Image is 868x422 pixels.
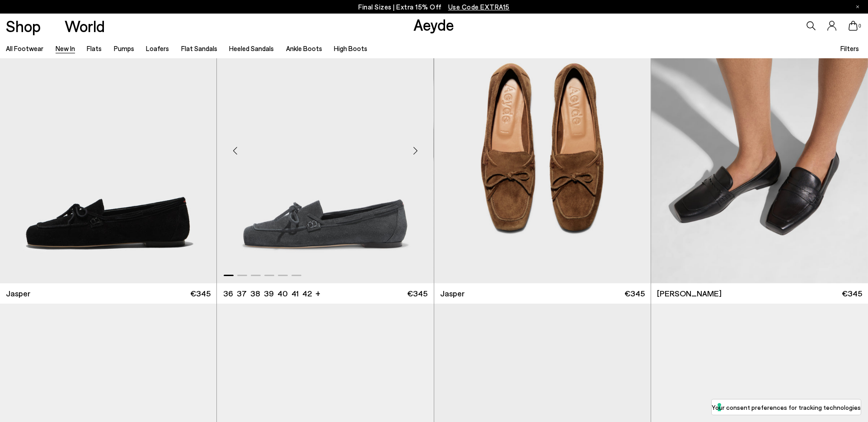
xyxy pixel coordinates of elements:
[624,288,645,299] span: €345
[6,18,41,34] a: Shop
[434,11,651,283] img: Jasper Moccasin Loafers
[114,44,134,52] a: Pumps
[407,288,427,299] span: €345
[229,44,274,52] a: Heeled Sandals
[651,11,868,283] a: Next slide Previous slide
[840,44,859,52] span: Filters
[712,403,861,412] label: Your consent preferences for tracking technologies
[651,11,867,283] img: Jasper Moccasin Loafers
[651,283,868,304] a: [PERSON_NAME] €345
[237,288,247,299] li: 37
[223,288,309,299] ul: variant
[433,11,650,283] img: Jasper Moccasin Loafers
[250,288,260,299] li: 38
[217,283,433,304] a: 36 37 38 39 40 41 42 + €345
[858,23,862,28] span: 0
[302,288,312,299] li: 42
[181,44,217,52] a: Flat Sandals
[712,399,861,415] button: Your consent preferences for tracking technologies
[291,288,299,299] li: 41
[277,288,288,299] li: 40
[657,288,722,299] span: [PERSON_NAME]
[434,11,651,283] a: Next slide Previous slide
[286,44,322,52] a: Ankle Boots
[402,137,429,164] div: Next slide
[65,18,105,34] a: World
[651,11,868,283] div: 2 / 6
[413,15,454,34] a: Aeyde
[87,44,102,52] a: Flats
[190,288,211,299] span: €345
[146,44,169,52] a: Loafers
[217,11,433,283] div: 1 / 6
[221,137,249,164] div: Previous slide
[6,288,30,299] span: Jasper
[217,11,433,283] a: 6 / 6 1 / 6 2 / 6 3 / 6 4 / 6 5 / 6 6 / 6 1 / 6 Next slide Previous slide
[6,44,43,52] a: All Footwear
[334,44,367,52] a: High Boots
[433,11,650,283] div: 2 / 6
[434,283,651,304] a: Jasper €345
[223,288,233,299] li: 36
[358,1,510,13] p: Final Sizes | Extra 15% Off
[440,288,464,299] span: Jasper
[651,11,867,283] div: 6 / 6
[434,11,651,283] div: 5 / 6
[264,288,274,299] li: 39
[315,287,320,299] li: +
[448,3,510,11] span: Navigate to /collections/ss25-final-sizes
[842,288,862,299] span: €345
[849,21,858,31] a: 0
[217,11,433,283] img: Jasper Moccasin Loafers
[56,44,75,52] a: New In
[651,11,868,283] img: Lana Moccasin Loafers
